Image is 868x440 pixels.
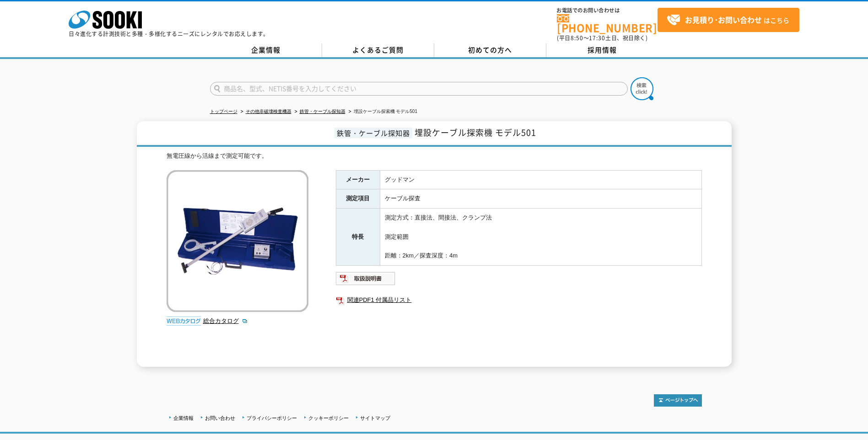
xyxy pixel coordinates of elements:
[347,107,417,117] li: 埋設ケーブル探索機 モデル501
[546,43,658,57] a: 採用情報
[685,14,762,25] strong: お見積り･お問い合わせ
[415,126,536,139] span: 埋設ケーブル探索機 モデル501
[557,34,647,42] span: (平日 ～ 土日、祝日除く)
[571,34,583,42] span: 8:50
[308,415,349,421] a: クッキーポリシー
[210,82,628,96] input: 商品名、型式、NETIS番号を入力してください
[246,109,291,114] a: その他非破壊検査機器
[336,271,396,286] img: 取扱説明書
[667,13,789,27] span: はこちら
[247,415,297,421] a: プライバシーポリシー
[654,394,702,407] img: トップページへ
[658,8,799,32] a: お見積り･お問い合わせはこちら
[336,209,380,266] th: 特長
[380,170,701,189] td: グッドマン
[557,14,658,33] a: [PHONE_NUMBER]
[322,43,434,57] a: よくあるご質問
[210,43,322,57] a: 企業情報
[173,415,194,421] a: 企業情報
[434,43,546,57] a: 初めての方へ
[380,209,701,266] td: 測定方式：直接法、間接法、クランプ法 測定範囲 距離：2km／探査深度：4m
[300,109,345,114] a: 鉄管・ケーブル探知器
[167,151,702,161] div: 無電圧線から活線まで測定可能です。
[468,45,512,55] span: 初めての方へ
[360,415,390,421] a: サイトマップ
[380,189,701,209] td: ケーブル探査
[205,415,235,421] a: お問い合わせ
[336,294,702,306] a: 関連PDF1 付属品リスト
[631,77,653,100] img: btn_search.png
[336,189,380,209] th: 測定項目
[557,8,658,13] span: お電話でのお問い合わせは
[167,317,201,326] img: webカタログ
[69,31,269,37] p: 日々進化する計測技術と多種・多様化するニーズにレンタルでお応えします。
[334,128,412,138] span: 鉄管・ケーブル探知器
[336,170,380,189] th: メーカー
[203,317,248,324] a: 総合カタログ
[336,277,396,284] a: 取扱説明書
[210,109,237,114] a: トップページ
[589,34,605,42] span: 17:30
[167,170,308,312] img: 埋設ケーブル探索機 モデル501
